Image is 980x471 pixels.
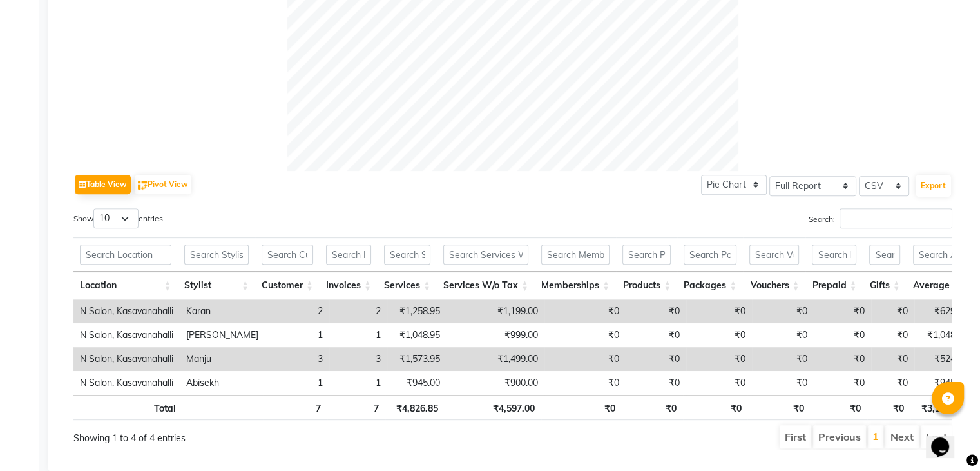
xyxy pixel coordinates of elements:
[443,245,528,265] input: Search Services W/o Tax
[840,208,952,228] input: Search:
[913,245,960,265] input: Search Average
[916,175,951,197] button: Export
[869,245,899,265] input: Search Gifts
[686,371,752,395] td: ₹0
[180,371,265,395] td: Abisekh
[626,299,686,323] td: ₹0
[926,419,967,458] iframe: chat widget
[73,371,180,395] td: N Salon, Kasavanahalli
[544,371,626,395] td: ₹0
[262,245,313,265] input: Search Customer
[73,272,178,299] th: Location: activate to sort column ascending
[677,272,743,299] th: Packages: activate to sort column ascending
[180,299,265,323] td: Karan
[265,371,329,395] td: 1
[867,395,910,420] th: ₹0
[329,371,387,395] td: 1
[180,347,265,371] td: Manju
[329,299,387,323] td: 2
[811,395,867,420] th: ₹0
[914,347,974,371] td: ₹524.65
[541,395,622,420] th: ₹0
[255,272,320,299] th: Customer: activate to sort column ascending
[544,347,626,371] td: ₹0
[73,323,180,347] td: N Salon, Kasavanahalli
[814,347,871,371] td: ₹0
[447,323,544,347] td: ₹999.00
[910,395,970,420] th: ₹3,148.08
[385,395,445,420] th: ₹4,826.85
[447,347,544,371] td: ₹1,499.00
[541,245,610,265] input: Search Memberships
[626,323,686,347] td: ₹0
[387,323,447,347] td: ₹1,048.95
[914,299,974,323] td: ₹629.48
[326,245,371,265] input: Search Invoices
[686,323,752,347] td: ₹0
[626,371,686,395] td: ₹0
[871,371,914,395] td: ₹0
[814,371,871,395] td: ₹0
[73,424,428,445] div: Showing 1 to 4 of 4 entries
[684,245,736,265] input: Search Packages
[73,208,163,228] label: Show entries
[752,347,814,371] td: ₹0
[138,181,148,190] img: pivot.png
[535,272,616,299] th: Memberships: activate to sort column ascending
[809,208,952,228] label: Search:
[263,395,327,420] th: 7
[871,347,914,371] td: ₹0
[914,371,974,395] td: ₹945.00
[184,245,249,265] input: Search Stylist
[544,299,626,323] td: ₹0
[616,272,677,299] th: Products: activate to sort column ascending
[327,395,385,420] th: 7
[683,395,748,420] th: ₹0
[445,395,541,420] th: ₹4,597.00
[447,299,544,323] td: ₹1,199.00
[863,272,906,299] th: Gifts: activate to sort column ascending
[812,245,856,265] input: Search Prepaid
[805,272,863,299] th: Prepaid: activate to sort column ascending
[73,299,180,323] td: N Salon, Kasavanahalli
[686,347,752,371] td: ₹0
[447,371,544,395] td: ₹900.00
[743,272,805,299] th: Vouchers: activate to sort column ascending
[752,299,814,323] td: ₹0
[622,395,683,420] th: ₹0
[265,347,329,371] td: 3
[73,347,180,371] td: N Salon, Kasavanahalli
[437,272,535,299] th: Services W/o Tax: activate to sort column ascending
[320,272,378,299] th: Invoices: activate to sort column ascending
[387,371,447,395] td: ₹945.00
[752,371,814,395] td: ₹0
[180,323,265,347] td: [PERSON_NAME]
[75,175,131,194] button: Table View
[871,299,914,323] td: ₹0
[329,323,387,347] td: 1
[378,272,437,299] th: Services: activate to sort column ascending
[329,347,387,371] td: 3
[814,299,871,323] td: ₹0
[93,208,139,228] select: Showentries
[178,272,256,299] th: Stylist: activate to sort column ascending
[622,245,671,265] input: Search Products
[80,245,171,265] input: Search Location
[907,272,966,299] th: Average: activate to sort column ascending
[135,175,191,194] button: Pivot View
[384,245,430,265] input: Search Services
[265,323,329,347] td: 1
[752,323,814,347] td: ₹0
[265,299,329,323] td: 2
[73,395,182,420] th: Total
[747,395,810,420] th: ₹0
[387,347,447,371] td: ₹1,573.95
[871,323,914,347] td: ₹0
[814,323,871,347] td: ₹0
[686,299,752,323] td: ₹0
[872,430,879,443] a: 1
[914,323,974,347] td: ₹1,048.95
[626,347,686,371] td: ₹0
[387,299,447,323] td: ₹1,258.95
[544,323,626,347] td: ₹0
